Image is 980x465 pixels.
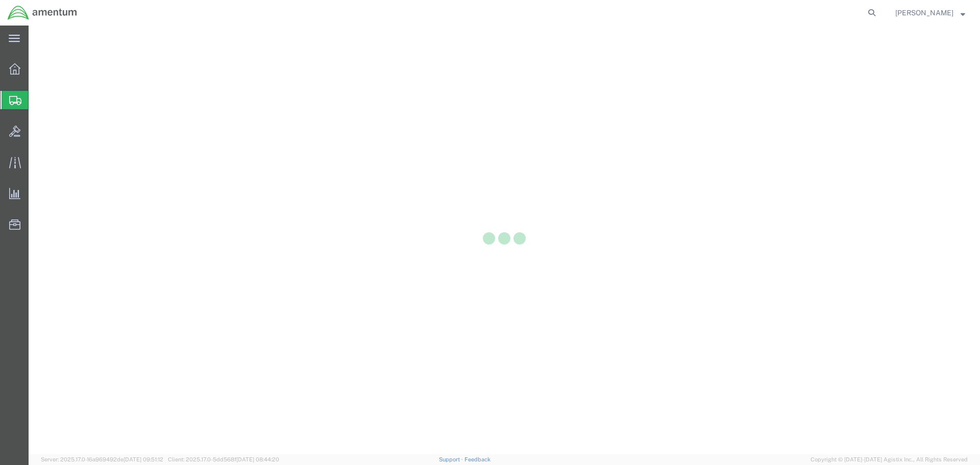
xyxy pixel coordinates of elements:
span: [DATE] 09:51:12 [124,456,163,462]
a: Support [439,456,464,462]
a: Feedback [464,456,491,462]
span: Daniel King [895,7,953,18]
span: [DATE] 08:44:20 [236,456,279,462]
span: Server: 2025.17.0-16a969492de [41,456,163,462]
span: Client: 2025.17.0-5dd568f [168,456,279,462]
span: Copyright © [DATE]-[DATE] Agistix Inc., All Rights Reserved [811,455,968,464]
img: logo [7,5,78,20]
button: [PERSON_NAME] [895,7,966,19]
